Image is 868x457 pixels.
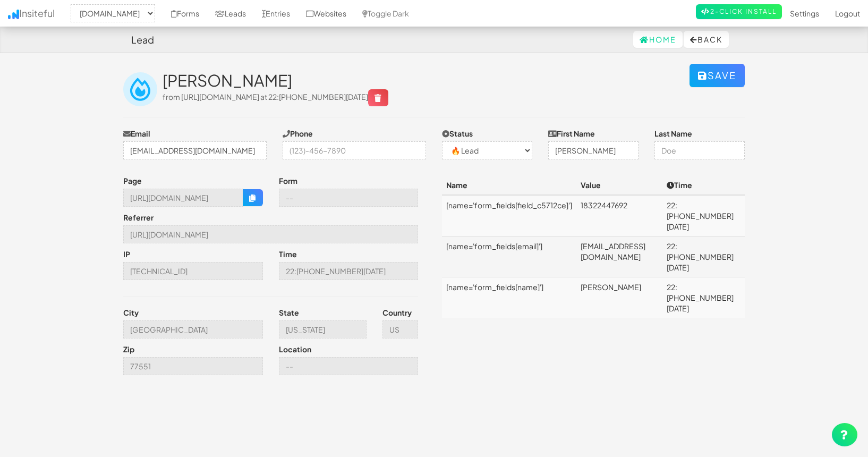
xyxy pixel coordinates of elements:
h2: [PERSON_NAME] [163,72,690,89]
label: City [123,307,139,318]
input: -- [123,262,263,280]
input: -- [123,225,418,243]
th: Name [442,175,576,195]
label: Location [279,344,311,354]
input: (123)-456-7890 [283,141,426,159]
label: Time [279,249,297,259]
label: Zip [123,344,134,354]
th: Value [576,175,662,195]
td: [name='form_fields[name]'] [442,277,576,318]
label: Country [382,307,412,318]
span: from [URL][DOMAIN_NAME] at 22:[PHONE_NUMBER][DATE] [163,92,388,101]
input: -- [279,357,419,375]
label: First Name [548,128,595,139]
label: Referrer [123,212,154,223]
input: -- [279,189,419,207]
a: Home [633,31,683,48]
img: icon.png [8,10,19,19]
label: Form [279,175,297,186]
td: 22:[PHONE_NUMBER][DATE] [662,195,745,236]
button: Save [690,64,745,87]
label: Phone [283,128,313,139]
input: j@doe.com [123,141,267,159]
input: -- [382,320,419,338]
th: Time [662,175,745,195]
label: Page [123,175,142,186]
input: -- [123,189,243,207]
label: Email [123,128,150,139]
td: [name='form_fields[field_c5712ce]'] [442,195,576,236]
a: 2-Click Install [696,4,782,19]
td: [EMAIL_ADDRESS][DOMAIN_NAME] [576,236,662,277]
label: Status [442,128,473,139]
input: -- [279,320,367,338]
h4: Lead [131,35,154,45]
td: [PERSON_NAME] [576,277,662,318]
input: -- [123,320,263,338]
button: Back [684,31,729,48]
label: IP [123,249,130,259]
label: Last Name [654,128,692,139]
input: -- [123,357,263,375]
input: -- [279,262,419,280]
img: insiteful-lead.png [123,72,157,106]
label: State [279,307,299,318]
input: Doe [654,141,745,159]
td: [name='form_fields[email]'] [442,236,576,277]
td: 22:[PHONE_NUMBER][DATE] [662,236,745,277]
td: 18322447692 [576,195,662,236]
td: 22:[PHONE_NUMBER][DATE] [662,277,745,318]
input: John [548,141,639,159]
